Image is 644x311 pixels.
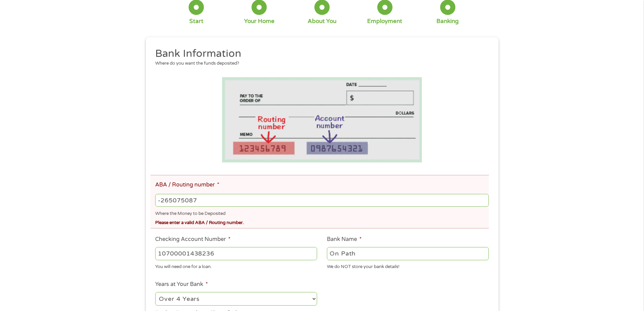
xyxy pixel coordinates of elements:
input: 345634636 [155,247,317,260]
div: Banking [436,18,459,25]
label: Years at Your Bank [155,281,208,288]
input: 263177916 [155,194,488,207]
div: Employment [367,18,402,25]
label: Bank Name [327,236,362,243]
div: Where the Money to be Deposited [155,208,488,217]
label: ABA / Routing number [155,181,219,188]
h2: Bank Information [155,47,484,61]
div: Your Home [244,18,275,25]
div: Start [189,18,204,25]
div: You will need one for a loan. [155,261,317,270]
div: About You [308,18,336,25]
div: We do NOT store your bank details! [327,261,489,270]
div: Where do you want the funds deposited? [155,60,484,67]
img: Routing number location [222,77,422,163]
div: Please enter a valid ABA / Routing number. [155,217,488,226]
label: Checking Account Number [155,236,231,243]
